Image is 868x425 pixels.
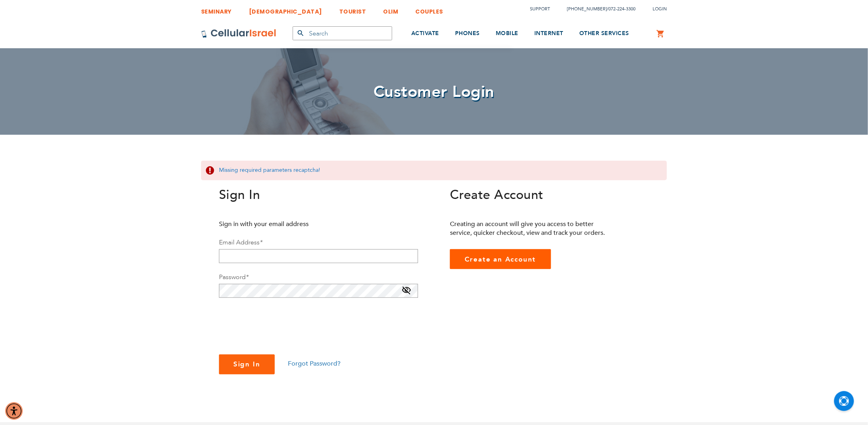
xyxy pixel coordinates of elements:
[450,220,611,237] p: Creating an account will give you access to better service, quicker checkout, view and track your...
[219,220,380,228] p: Sign in with your email address
[534,30,563,37] span: INTERNET
[411,30,439,37] span: ACTIVATE
[416,2,444,17] a: COUPLES
[219,307,340,338] iframe: reCAPTCHA
[534,19,563,49] a: INTERNET
[201,29,277,38] img: Cellular Israel Logo
[450,186,543,204] span: Create Account
[496,30,518,37] span: MOBILE
[530,6,550,12] a: Support
[373,81,495,103] span: Customer Login
[465,255,536,264] span: Create an Account
[219,186,260,204] span: Sign In
[219,238,262,247] label: Email Address
[201,161,667,180] div: Missing required parameters recaptcha!
[5,402,23,420] div: Accessibility Menu
[233,360,260,369] span: Sign In
[219,354,275,374] button: Sign In
[496,19,518,49] a: MOBILE
[653,6,667,12] span: Login
[608,6,635,12] a: 072-224-3300
[219,273,248,281] label: Password
[411,19,439,49] a: ACTIVATE
[579,19,629,49] a: OTHER SERVICES
[293,26,392,40] input: Search
[579,30,629,37] span: OTHER SERVICES
[288,359,341,368] a: Forgot Password?
[455,19,480,49] a: PHONES
[249,2,322,17] a: [DEMOGRAPHIC_DATA]
[567,6,607,12] a: [PHONE_NUMBER]
[559,3,635,15] li: /
[450,249,551,269] a: Create an Account
[455,30,480,37] span: PHONES
[201,2,232,17] a: SEMINARY
[339,2,366,17] a: TOURIST
[383,2,399,17] a: OLIM
[219,249,418,263] input: Email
